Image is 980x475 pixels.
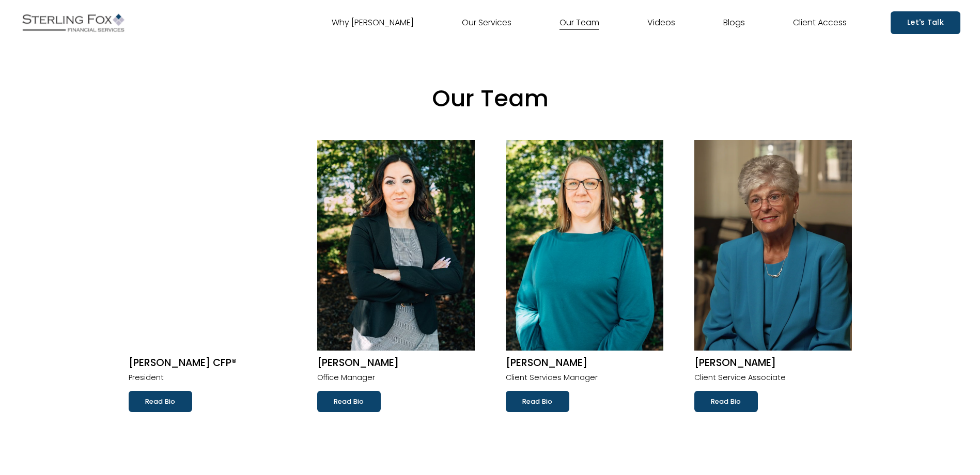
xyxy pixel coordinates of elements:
[129,357,286,370] h2: [PERSON_NAME] CFP®
[317,140,475,351] img: Lisa M. Coello
[129,78,852,120] p: Our Team
[506,371,663,385] p: Client Services Manager
[506,391,569,411] a: Read Bio
[694,391,758,411] a: Read Bio
[317,371,475,385] p: Office Manager
[723,14,745,31] a: Blogs
[317,357,475,370] h2: [PERSON_NAME]
[506,140,663,351] img: Kerri Pait
[647,14,675,31] a: Videos
[506,357,663,370] h2: [PERSON_NAME]
[462,14,511,31] a: Our Services
[694,371,852,385] p: Client Service Associate
[694,357,852,370] h2: [PERSON_NAME]
[129,140,286,351] img: Robert W. Volpe CFP®
[129,391,192,411] a: Read Bio
[891,11,960,34] a: Let's Talk
[332,14,414,31] a: Why [PERSON_NAME]
[559,14,599,31] a: Our Team
[20,10,127,36] img: Sterling Fox Financial Services
[317,391,381,411] a: Read Bio
[129,371,286,385] p: President
[793,14,847,31] a: Client Access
